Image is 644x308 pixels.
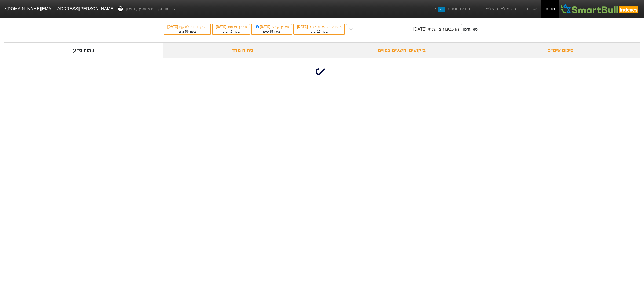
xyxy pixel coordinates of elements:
span: 35 [269,30,273,34]
div: ניתוח ני״ע [4,42,163,58]
span: 56 [185,30,189,34]
span: לפי נתוני סוף יום מתאריך [DATE] [126,6,175,12]
a: הסימולציות שלי [482,3,518,14]
a: מדדים נוספיםחדש [431,3,474,14]
div: תאריך קובע : [254,24,289,29]
span: חדש [438,7,445,12]
div: תאריך כניסה לתוקף : [167,24,208,29]
img: loading... [316,65,328,78]
span: [DATE] [216,25,227,29]
div: ביקושים והיצעים צפויים [322,42,481,58]
img: SmartBull [559,3,640,14]
span: 19 [317,30,320,34]
div: סיכום שינויים [481,42,640,58]
div: בעוד ימים [254,29,289,34]
div: סוג עדכון [463,27,478,32]
div: בעוד ימים [215,29,247,34]
div: בעוד ימים [297,29,342,34]
div: מועד קובע לאחוז ציבור : [297,24,342,29]
div: ניתוח מדד [163,42,322,58]
div: בעוד ימים [167,29,208,34]
span: [DATE] [255,25,272,29]
span: [DATE] [297,25,309,29]
span: [DATE] [167,25,179,29]
div: תאריך פרסום : [215,24,247,29]
div: הרכבים חצי שנתי [DATE] [413,26,459,32]
span: ? [119,5,122,13]
span: 42 [229,30,232,34]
